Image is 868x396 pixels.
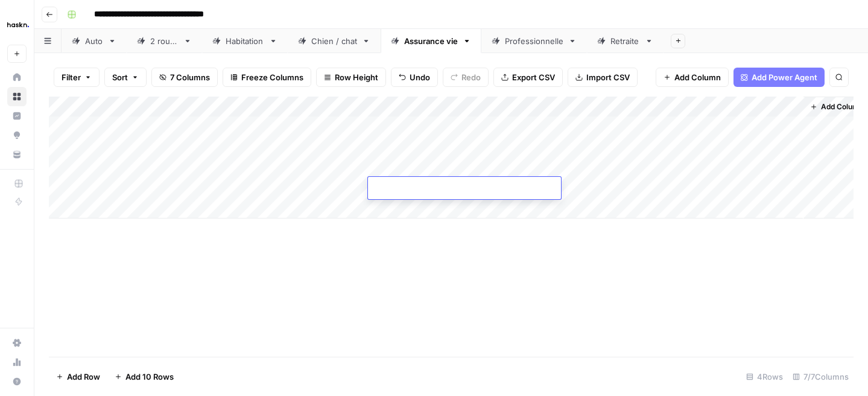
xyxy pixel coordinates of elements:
[7,10,27,40] button: Workspace: Haskn
[733,68,825,87] button: Add Power Agent
[587,29,664,53] a: Retraite
[610,35,640,47] div: Retraite
[288,29,381,53] a: Chien / chat
[461,71,481,83] span: Redo
[805,99,868,115] button: Add Column
[568,68,638,87] button: Import CSV
[443,68,489,87] button: Redo
[741,367,788,386] div: 4 Rows
[7,372,27,391] button: Help + Support
[125,371,174,383] span: Add 10 Rows
[7,68,27,87] a: Home
[49,367,107,386] button: Add Row
[85,35,103,47] div: Auto
[107,367,181,386] button: Add 10 Rows
[7,106,27,126] a: Insights
[391,68,438,87] button: Undo
[656,68,729,87] button: Add Column
[821,101,863,112] span: Add Column
[512,71,555,83] span: Export CSV
[67,371,100,383] span: Add Row
[381,29,481,53] a: Assurance vie
[7,14,29,36] img: Haskn Logo
[493,68,563,87] button: Export CSV
[112,71,128,83] span: Sort
[674,71,721,83] span: Add Column
[481,29,587,53] a: Professionnelle
[752,71,817,83] span: Add Power Agent
[7,145,27,164] a: Your Data
[170,71,210,83] span: 7 Columns
[150,35,179,47] div: 2 roues
[7,353,27,372] a: Usage
[127,29,202,53] a: 2 roues
[7,126,27,145] a: Opportunities
[7,333,27,353] a: Settings
[202,29,288,53] a: Habitation
[62,29,127,53] a: Auto
[404,35,458,47] div: Assurance vie
[104,68,147,87] button: Sort
[788,367,854,386] div: 7/7 Columns
[226,35,264,47] div: Habitation
[62,71,81,83] span: Filter
[335,71,378,83] span: Row Height
[241,71,303,83] span: Freeze Columns
[586,71,630,83] span: Import CSV
[311,35,357,47] div: Chien / chat
[54,68,100,87] button: Filter
[223,68,311,87] button: Freeze Columns
[505,35,563,47] div: Professionnelle
[7,87,27,106] a: Browse
[410,71,430,83] span: Undo
[151,68,218,87] button: 7 Columns
[316,68,386,87] button: Row Height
